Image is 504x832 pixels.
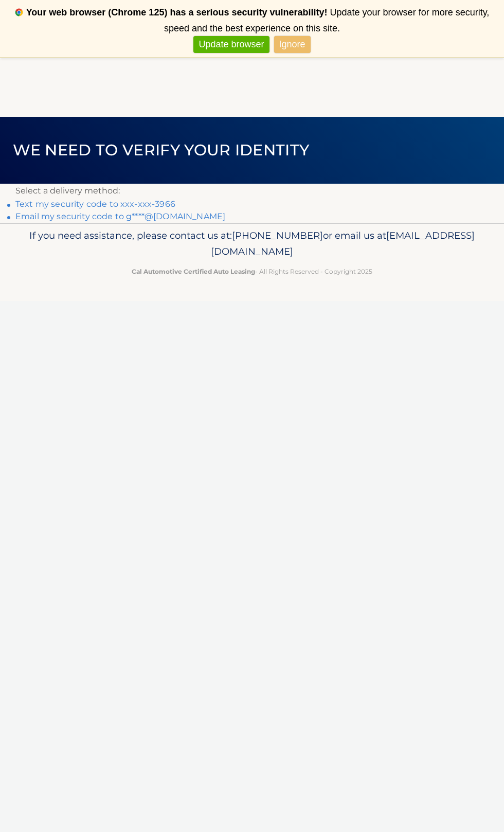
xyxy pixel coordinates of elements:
[232,229,323,241] span: [PHONE_NUMBER]
[15,227,489,260] p: If you need assistance, please contact us at: or email us at
[193,36,269,53] a: Update browser
[15,184,489,198] p: Select a delivery method:
[15,266,489,277] p: - All Rights Reserved - Copyright 2025
[15,199,175,209] a: Text my security code to xxx-xxx-3966
[132,268,255,275] strong: Cal Automotive Certified Auto Leasing
[13,140,310,160] span: We need to verify your identity
[26,7,328,17] b: Your web browser (Chrome 125) has a serious security vulnerability!
[15,211,225,221] a: Email my security code to g****@[DOMAIN_NAME]
[274,36,311,53] a: Ignore
[164,7,489,33] span: Update your browser for more security, speed and the best experience on this site.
